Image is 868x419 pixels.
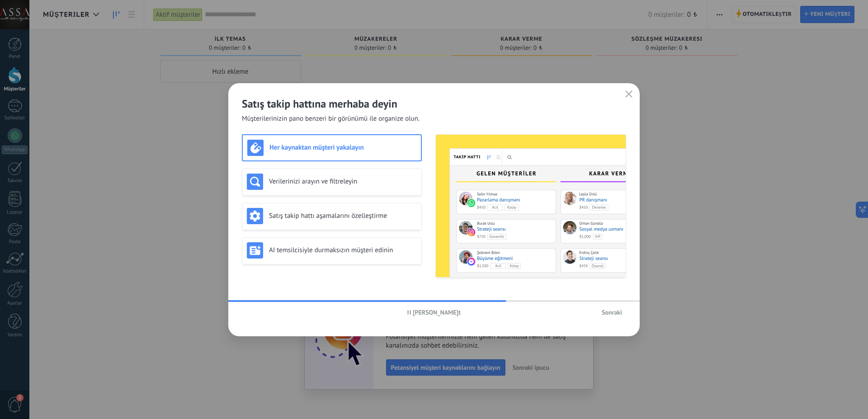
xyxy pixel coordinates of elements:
[242,114,420,123] span: Müşterilerinizin pano benzeri bir görünümü ile organize olun.
[413,309,461,315] span: [PERSON_NAME]t
[602,309,622,315] span: Sonraki
[269,212,417,220] h3: Satış takip hattı aşamalarını özelleştirme
[269,246,417,254] h3: AI temsilcisiyle durmaksızın müşteri edinin
[269,177,417,186] h3: Verilerinizi arayın ve filtreleyin
[269,143,416,152] h3: Her kaynaktan müşteri yakalayın
[403,306,465,319] button: [PERSON_NAME]t
[598,306,626,319] button: Sonraki
[242,97,626,111] h2: Satış takip hattına merhaba deyin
